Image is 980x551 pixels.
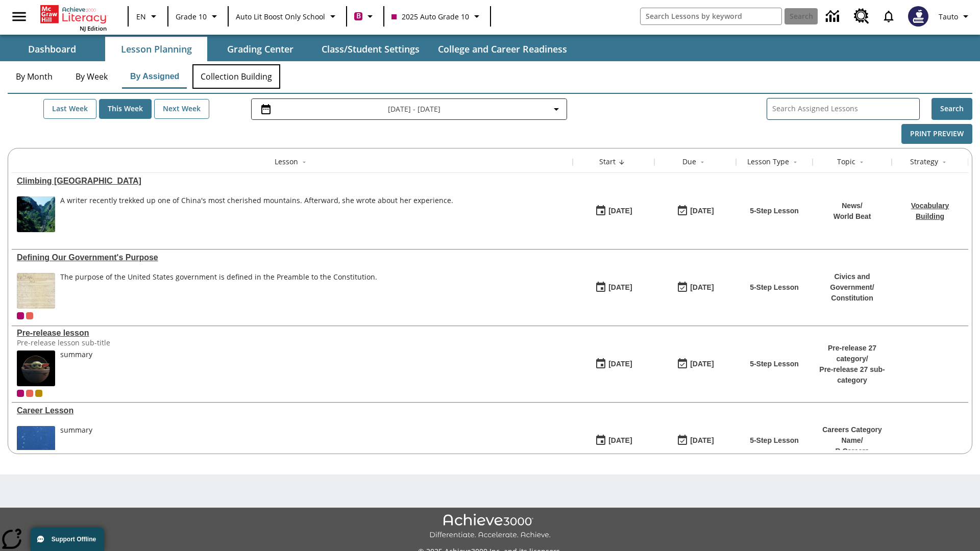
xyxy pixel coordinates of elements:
[80,24,107,32] span: NJ Edition
[690,205,714,217] div: [DATE]
[750,435,799,446] p: 5-Step Lesson
[60,350,92,386] div: summary
[60,196,453,232] div: A writer recently trekked up one of China's most cherished mountains. Afterward, she wrote about ...
[176,11,207,22] span: Grade 10
[313,37,428,61] button: Class/Student Settings
[818,364,887,386] p: Pre-release 27 sub-category
[17,273,55,309] img: This historic document written in calligraphic script on aged parchment, is the Preamble of the C...
[17,329,568,338] div: Pre-release lesson
[17,350,55,386] img: hero alt text
[818,293,887,304] p: Constitution
[60,273,377,282] div: The purpose of the United States government is defined in the Preamble to the Constitution.
[750,359,799,369] p: 5-Step Lesson
[696,156,708,168] button: Sort
[608,281,632,294] div: [DATE]
[818,446,887,457] p: B Careers
[592,202,635,221] button: 07/22/25: First time the lesson was available
[902,3,935,30] button: Select a new avatar
[232,7,343,26] button: School: Auto Lit Boost only School, Select your school
[690,434,714,447] div: [DATE]
[901,124,972,144] button: Print Preview
[256,103,562,115] button: Select the date range menu item
[8,64,61,89] button: By Month
[43,99,96,119] button: Last Week
[17,426,55,462] img: fish
[772,102,919,116] input: Search Assigned Lessons
[17,312,24,319] div: Current Class
[834,201,871,211] p: News /
[136,11,146,22] span: EN
[192,64,280,89] button: Collection Building
[17,338,170,347] div: Pre-release lesson sub-title
[31,528,104,551] button: Support Offline
[17,329,568,338] a: Pre-release lesson, Lessons
[939,11,958,22] span: Tauto
[132,7,164,26] button: Language: EN, Select a language
[60,426,92,435] div: summary
[592,431,635,450] button: 01/13/25: First time the lesson was available
[122,64,187,89] button: By Assigned
[60,273,377,309] div: The purpose of the United States government is defined in the Preamble to the Constitution.
[690,281,714,294] div: [DATE]
[105,37,207,61] button: Lesson Planning
[820,3,848,31] a: Data Center
[17,406,568,415] a: Career Lesson, Lessons
[789,156,801,168] button: Sort
[154,99,209,119] button: Next Week
[608,205,632,217] div: [DATE]
[66,64,117,89] button: By Week
[26,312,33,319] div: OL 2025 Auto Grade 11
[60,350,92,359] div: summary
[275,157,298,167] div: Lesson
[429,514,551,540] img: Achieve3000 Differentiate Accelerate Achieve
[388,104,440,114] span: [DATE] - [DATE]
[350,7,380,26] button: Boost Class color is violet red. Change class color
[60,196,453,205] div: A writer recently trekked up one of China's most cherished mountains. Afterward, she wrote about ...
[40,4,107,24] a: Home
[356,10,361,22] span: B
[26,390,33,397] div: OL 2025 Auto Grade 11
[17,177,568,186] a: Climbing Mount Tai, Lessons
[818,343,887,364] p: Pre-release 27 category /
[387,7,487,26] button: Class: 2025 Auto Grade 10, Select your class
[855,156,868,168] button: Sort
[932,98,972,120] button: Search
[592,355,635,374] button: 01/22/25: First time the lesson was available
[837,157,855,167] div: Topic
[4,2,34,32] button: Open side menu
[60,426,92,462] span: summary
[40,3,107,32] div: Home
[911,202,949,220] a: Vocabulary Building
[747,157,789,167] div: Lesson Type
[818,271,887,293] p: Civics and Government /
[550,103,562,115] svg: Collapse Date Range Filter
[938,156,950,168] button: Sort
[608,434,632,447] div: [DATE]
[298,156,310,168] button: Sort
[17,196,55,232] img: 6000 stone steps to climb Mount Tai in Chinese countryside
[592,278,635,297] button: 07/01/25: First time the lesson was available
[430,37,575,61] button: College and Career Readiness
[641,8,781,24] input: search field
[17,390,24,397] div: Current Class
[17,177,568,186] div: Climbing Mount Tai
[673,431,717,450] button: 01/17/26: Last day the lesson can be accessed
[750,206,799,216] p: 5-Step Lesson
[910,157,938,167] div: Strategy
[99,99,152,119] button: This Week
[616,156,628,168] button: Sort
[750,282,799,293] p: 5-Step Lesson
[682,157,696,167] div: Due
[236,11,325,22] span: Auto Lit Boost only School
[171,7,225,26] button: Grade: Grade 10, Select a grade
[608,358,632,370] div: [DATE]
[690,358,714,370] div: [DATE]
[35,390,42,397] span: New 2025 class
[818,424,887,446] p: Careers Category Name /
